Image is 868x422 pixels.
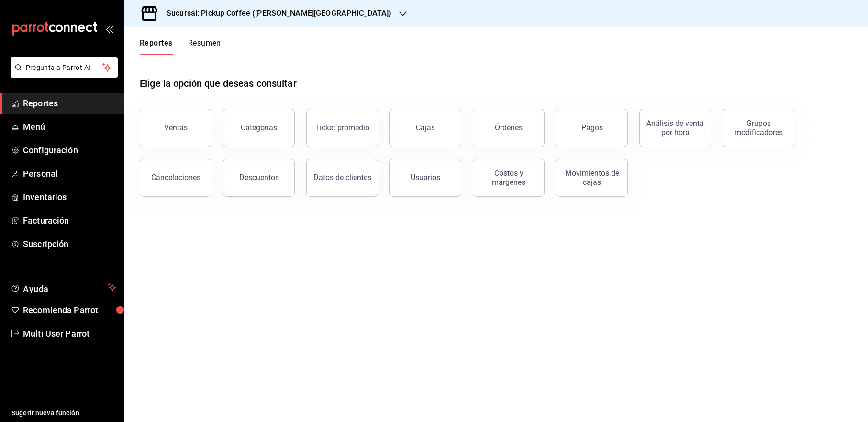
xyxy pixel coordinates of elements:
button: Análisis de venta por hora [639,109,711,147]
div: navigation tabs [140,38,221,55]
button: Reportes [140,38,173,55]
button: Órdenes [473,109,545,147]
button: Cancelaciones [140,159,211,197]
span: Sugerir nueva función [11,408,116,418]
button: Costos y márgenes [473,159,545,197]
div: Ticket promedio [315,123,369,132]
span: Pregunta a Parrot AI [26,63,103,73]
button: open_drawer_menu [105,25,113,33]
button: Descuentos [223,159,295,197]
a: Cajas [389,109,461,147]
span: Suscripción [23,238,116,251]
div: Cajas [416,122,435,134]
div: Datos de clientes [313,173,371,182]
a: Pregunta a Parrot AI [7,69,118,80]
span: Recomienda Parrot [23,304,116,317]
button: Resumen [188,38,221,55]
div: Pagos [581,123,603,132]
h3: Sucursal: Pickup Coffee ([PERSON_NAME][GEOGRAPHIC_DATA]) [159,8,391,19]
div: Descuentos [239,173,279,182]
h1: Elige la opción que deseas consultar [140,76,297,91]
div: Categorías [241,123,277,132]
button: Movimientos de cajas [556,159,628,197]
div: Movimientos de cajas [562,169,622,187]
div: Usuarios [411,173,440,182]
button: Grupos modificadores [723,109,794,147]
button: Datos de clientes [306,159,378,197]
div: Grupos modificadores [729,119,788,137]
span: Personal [23,167,116,180]
div: Ventas [164,123,188,132]
span: Multi User Parrot [23,327,116,340]
button: Categorías [223,109,295,147]
div: Análisis de venta por hora [645,119,705,137]
span: Inventarios [23,191,116,204]
button: Ticket promedio [306,109,378,147]
div: Cancelaciones [151,173,200,182]
button: Ventas [140,109,211,147]
span: Reportes [23,97,116,110]
div: Órdenes [495,123,523,132]
span: Menú [23,120,116,133]
span: Configuración [23,144,116,157]
div: Costos y márgenes [479,169,538,187]
button: Pagos [556,109,628,147]
span: Ayuda [23,282,104,293]
span: Facturación [23,214,116,227]
button: Pregunta a Parrot AI [11,57,118,78]
button: Usuarios [389,159,461,197]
